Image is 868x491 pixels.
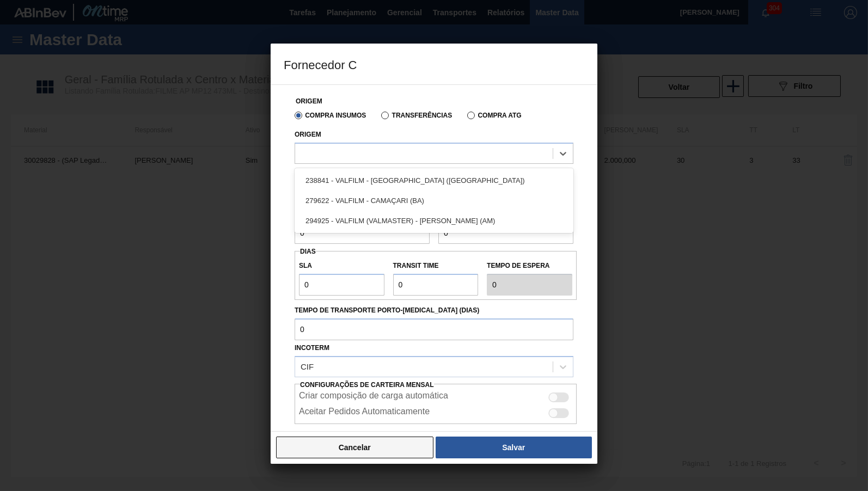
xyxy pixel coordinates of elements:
[295,112,366,119] label: Compra Insumos
[295,191,573,211] div: 279622 - VALFILM - CAMAÇARI (BA)
[438,167,573,182] label: Unidade de arredondamento
[393,258,479,274] label: Transit Time
[300,248,316,255] span: Dias
[271,44,597,85] h3: Fornecedor C
[296,97,322,105] label: Origem
[295,131,321,138] label: Origem
[295,303,573,318] label: Tempo de Transporte Porto-[MEDICAL_DATA] (dias)
[295,404,577,420] div: Essa configuração habilita aceite automático do pedido do lado do fornecedor
[467,112,521,119] label: Compra ATG
[295,170,573,191] div: 238841 - VALFILM - [GEOGRAPHIC_DATA] ([GEOGRAPHIC_DATA])
[299,407,430,420] label: Aceitar Pedidos Automaticamente
[295,344,329,352] label: Incoterm
[299,258,384,274] label: SLA
[295,211,573,231] div: 294925 - VALFILM (VALMASTER) - [PERSON_NAME] (AM)
[381,112,452,119] label: Transferências
[276,437,433,458] button: Cancelar
[295,388,577,404] div: Essa configuração habilita a criação automática de composição de carga do lado do fornecedor caso...
[301,362,314,371] div: CIF
[300,381,434,389] span: Configurações de Carteira Mensal
[487,258,572,274] label: Tempo de espera
[436,437,592,458] button: Salvar
[299,391,448,404] label: Criar composição de carga automática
